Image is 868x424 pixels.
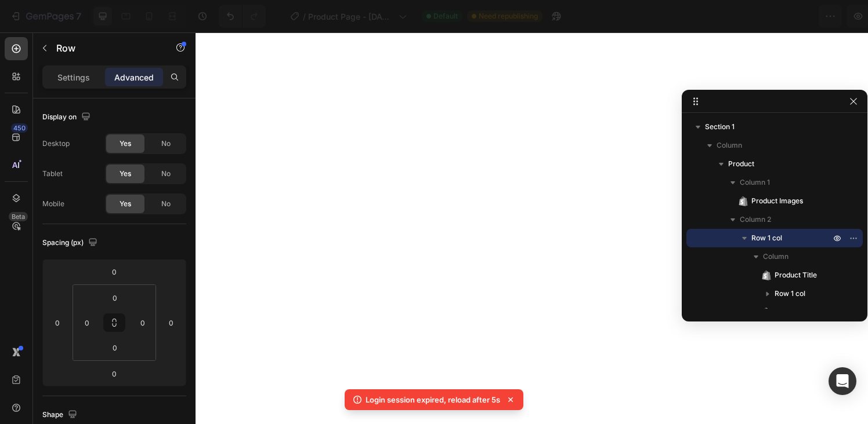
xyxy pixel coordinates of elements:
[56,41,155,55] p: Row
[120,199,131,209] span: Yes
[751,232,782,244] span: Row 1 col
[775,288,805,299] span: Row 1 col
[9,212,28,221] div: Beta
[42,199,64,209] div: Mobile
[103,365,126,382] input: 0
[42,169,63,179] div: Tablet
[120,169,131,179] span: Yes
[103,263,126,280] input: 0
[758,12,777,21] span: Save
[705,121,735,133] span: Section 1
[366,394,500,405] p: Login session expired, reload after 5s
[763,251,789,262] span: Column
[42,138,70,149] div: Desktop
[42,407,79,423] div: Shape
[162,314,180,331] input: 0
[76,9,81,23] p: 7
[78,314,96,331] input: 0px
[740,177,770,188] span: Column 1
[748,5,786,28] button: Save
[801,10,830,23] div: Publish
[57,71,90,83] p: Settings
[633,5,743,28] button: Assigned Products
[479,11,538,21] span: Need republishing
[433,11,458,21] span: Default
[775,306,819,318] span: Product Variants & Swatches
[49,314,66,331] input: 0
[103,339,126,356] input: 0px
[219,5,266,28] div: Undo/Redo
[161,169,171,179] span: No
[120,138,131,149] span: Yes
[103,289,126,306] input: 0px
[728,158,754,170] span: Product
[196,32,868,424] iframe: Design area
[42,235,100,251] div: Spacing (px)
[5,5,86,28] button: 7
[114,71,154,83] p: Advanced
[161,138,171,149] span: No
[751,195,803,207] span: Product Images
[740,214,771,225] span: Column 2
[11,123,28,133] div: 450
[775,269,817,281] span: Product Title
[134,314,151,331] input: 0px
[303,10,306,23] span: /
[791,5,840,28] button: Publish
[717,140,742,151] span: Column
[829,367,856,395] div: Open Intercom Messenger
[161,199,171,209] span: No
[42,109,93,125] div: Display on
[308,10,394,23] span: Product Page - [DATE] 16:44:36
[643,10,717,23] span: Assigned Products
